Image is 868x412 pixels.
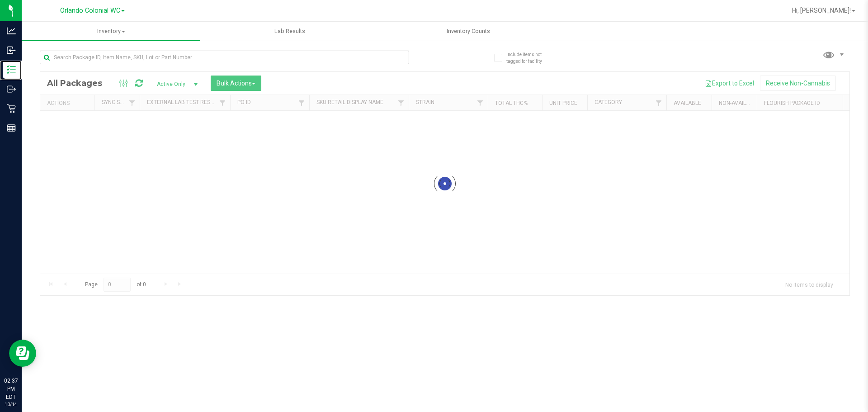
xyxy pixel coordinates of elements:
[506,51,552,65] span: Include items not tagged for facility
[9,340,36,367] iframe: Resource center
[40,51,409,64] input: Search Package ID, Item Name, SKU, Lot or Part Number...
[4,401,18,408] p: 10/14
[7,65,16,74] inline-svg: Inventory
[200,22,379,41] a: Lab Results
[22,27,200,35] span: Inventory
[262,27,317,35] span: Lab Results
[22,22,200,41] a: Inventory
[434,27,502,35] span: Inventory Counts
[7,123,16,133] inline-svg: Reports
[7,85,16,94] inline-svg: Outbound
[379,22,557,41] a: Inventory Counts
[4,377,18,401] p: 02:37 PM EDT
[7,46,16,55] inline-svg: Inbound
[60,7,120,14] span: Orlando Colonial WC
[792,7,851,14] span: Hi, [PERSON_NAME]!
[7,26,16,35] inline-svg: Analytics
[7,104,16,113] inline-svg: Retail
